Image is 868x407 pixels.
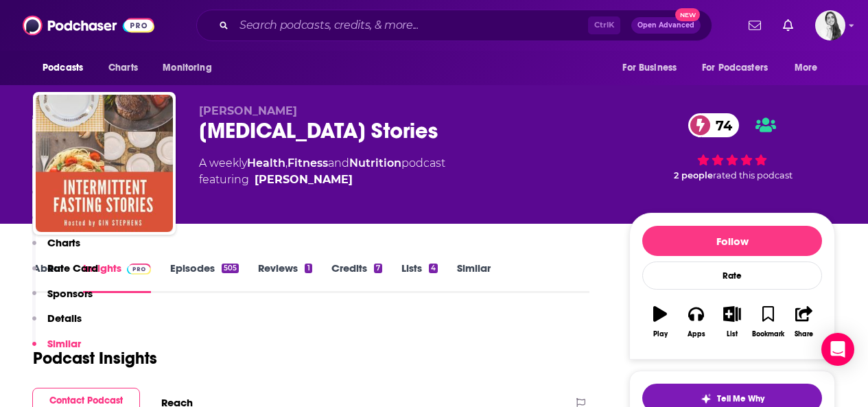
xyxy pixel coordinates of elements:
span: Charts [108,58,138,78]
a: Episodes505 [170,261,239,293]
button: open menu [785,55,835,81]
span: Tell Me Why [717,393,764,404]
div: 74 2 peoplerated this podcast [629,104,835,189]
span: For Business [622,58,677,78]
button: Sponsors [32,287,93,312]
span: Ctrl K [588,16,620,34]
img: Podchaser - Follow, Share and Rate Podcasts [23,12,154,38]
a: Show notifications dropdown [743,14,766,37]
div: 4 [429,264,438,273]
span: More [795,58,818,78]
div: Rate [642,261,822,290]
span: For Podcasters [702,58,768,78]
button: Show profile menu [815,10,845,40]
p: Rate Card [47,261,98,275]
button: Rate Card [32,261,98,287]
div: 7 [374,264,382,273]
a: Nutrition [349,156,401,170]
button: open menu [613,55,694,81]
span: and [328,156,349,170]
button: Bookmark [750,297,786,347]
button: Share [786,297,822,347]
a: Health [247,156,285,170]
span: Podcasts [43,58,83,78]
img: User Profile [815,10,845,40]
button: open menu [33,55,101,81]
p: Details [47,312,82,325]
div: 505 [222,264,239,273]
button: open menu [153,55,229,81]
span: , [285,156,288,170]
button: List [714,297,750,347]
div: Search podcasts, credits, & more... [196,10,712,41]
input: Search podcasts, credits, & more... [234,14,588,36]
div: Bookmark [752,330,784,338]
a: 74 [688,113,739,137]
span: 2 people [674,170,713,181]
div: A weekly podcast [199,155,445,188]
a: Credits7 [331,261,382,293]
div: List [727,330,738,338]
a: Show notifications dropdown [777,14,799,37]
div: Apps [688,330,705,338]
span: featuring [199,172,445,188]
button: Similar [32,337,81,362]
button: Apps [678,297,714,347]
div: Play [653,330,668,338]
p: Similar [47,337,81,350]
span: rated this podcast [713,170,793,181]
button: Details [32,312,82,337]
a: Fitness [288,156,328,170]
div: Open Intercom Messenger [821,333,854,366]
button: Follow [642,226,822,256]
span: 74 [702,113,739,137]
span: Monitoring [163,58,211,78]
img: Intermittent Fasting Stories [36,95,173,232]
div: 1 [305,264,312,273]
span: New [675,8,700,21]
a: Similar [457,261,491,293]
span: [PERSON_NAME] [199,104,297,117]
span: Logged in as justina19148 [815,10,845,40]
button: Open AdvancedNew [631,17,701,34]
button: open menu [693,55,788,81]
a: Charts [99,55,146,81]
a: Gin Stephens [255,172,353,188]
a: Reviews1 [258,261,312,293]
button: Play [642,297,678,347]
img: tell me why sparkle [701,393,712,404]
a: Lists4 [401,261,438,293]
p: Sponsors [47,287,93,300]
div: Share [795,330,813,338]
span: Open Advanced [637,22,694,29]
